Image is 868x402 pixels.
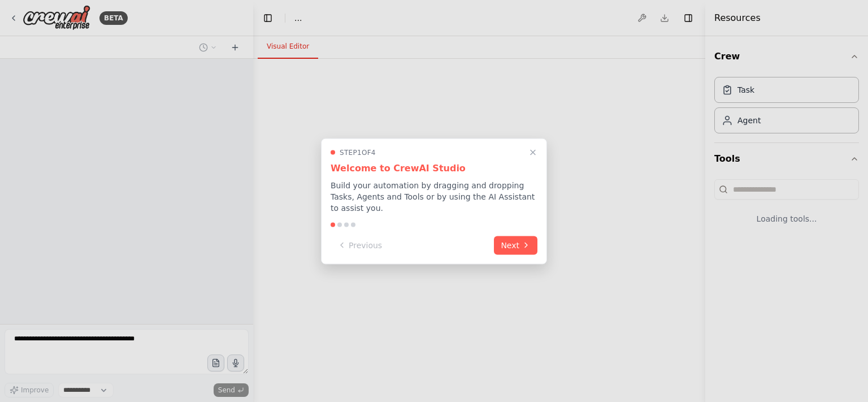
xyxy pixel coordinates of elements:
h3: Welcome to CrewAI Studio [331,161,537,175]
button: Previous [331,236,389,254]
button: Close walkthrough [526,145,540,159]
button: Hide left sidebar [260,10,276,26]
button: Next [494,236,537,254]
p: Build your automation by dragging and dropping Tasks, Agents and Tools or by using the AI Assista... [331,179,537,213]
span: Step 1 of 4 [340,148,376,157]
